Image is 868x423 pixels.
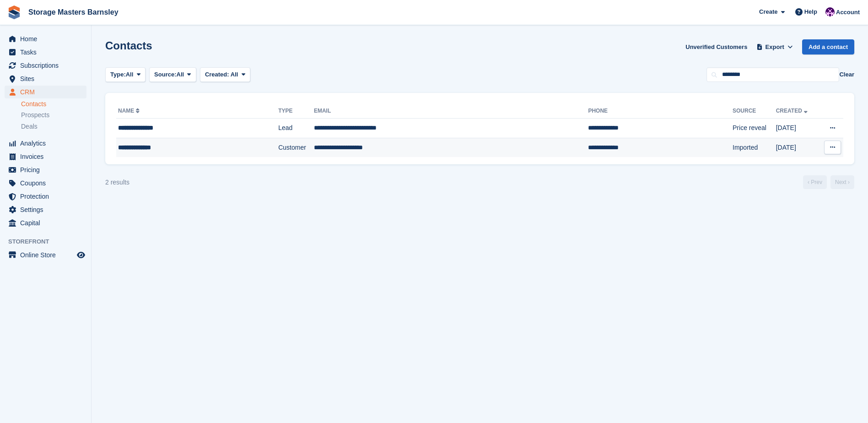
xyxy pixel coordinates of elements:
[5,217,86,229] a: menu
[105,39,152,52] h1: Contacts
[8,237,91,246] span: Storefront
[20,72,75,85] span: Sites
[110,70,126,79] span: Type:
[733,104,776,119] th: Source
[118,108,141,114] a: Name
[25,5,122,20] a: Storage Masters Barnsley
[839,70,854,79] button: Clear
[231,71,238,78] span: All
[126,70,134,79] span: All
[5,249,86,261] a: menu
[776,119,819,138] td: [DATE]
[836,8,860,17] span: Account
[20,177,75,190] span: Coupons
[5,190,86,203] a: menu
[278,119,314,138] td: Lead
[803,175,827,189] a: Previous
[20,150,75,163] span: Invoices
[755,39,795,54] button: Export
[20,163,75,176] span: Pricing
[5,86,86,98] a: menu
[5,177,86,190] a: menu
[21,110,86,120] a: Prospects
[776,108,809,114] a: Created
[733,138,776,157] td: Imported
[20,33,75,45] span: Home
[7,5,21,19] img: stora-icon-8386f47178a22dfd0bd8f6a31ec36ba5ce8667c1dd55bd0f319d3a0aa187defe.svg
[802,39,854,54] a: Add a contact
[733,119,776,138] td: Price reveal
[314,104,588,119] th: Email
[682,39,751,54] a: Unverified Customers
[5,46,86,59] a: menu
[801,175,856,189] nav: Page
[278,138,314,157] td: Customer
[20,86,75,98] span: CRM
[5,137,86,150] a: menu
[205,71,229,78] span: Created:
[21,100,86,108] a: Contacts
[20,217,75,229] span: Capital
[776,138,819,157] td: [DATE]
[75,249,86,260] a: Preview store
[20,59,75,72] span: Subscriptions
[588,104,733,119] th: Phone
[5,203,86,216] a: menu
[759,7,777,16] span: Create
[200,67,250,82] button: Created: All
[21,122,38,131] span: Deals
[105,178,129,187] div: 2 results
[177,70,184,79] span: All
[5,59,86,72] a: menu
[154,70,176,79] span: Source:
[5,33,86,45] a: menu
[5,150,86,163] a: menu
[21,122,86,131] a: Deals
[278,104,314,119] th: Type
[20,249,75,261] span: Online Store
[5,163,86,176] a: menu
[105,67,146,82] button: Type: All
[804,7,817,16] span: Help
[766,43,784,52] span: Export
[825,7,835,16] img: Louise Masters
[20,46,75,59] span: Tasks
[20,137,75,150] span: Analytics
[5,72,86,85] a: menu
[20,190,75,203] span: Protection
[20,203,75,216] span: Settings
[149,67,196,82] button: Source: All
[830,175,854,189] a: Next
[21,111,49,119] span: Prospects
